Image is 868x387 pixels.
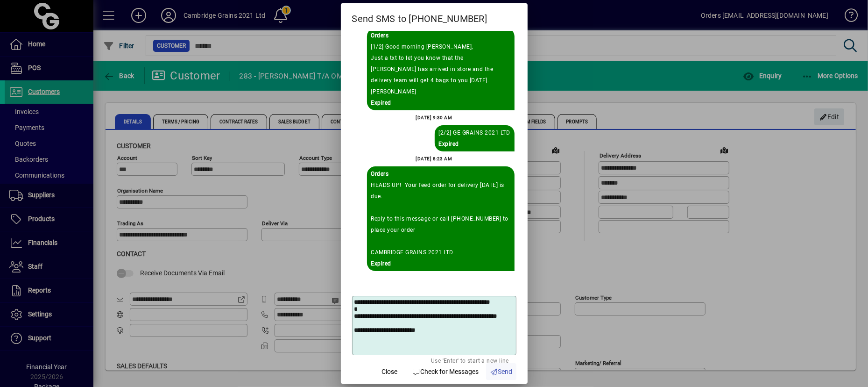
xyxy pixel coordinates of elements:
[486,363,516,380] button: Send
[371,41,510,97] div: [1/2] Good morning [PERSON_NAME], Just a txt to let you know that the [PERSON_NAME] has arrived i...
[371,258,510,269] div: Expired
[409,363,483,380] button: Check for Messages
[371,97,510,108] div: Expired
[490,367,513,377] span: Send
[431,355,508,365] mat-hint: Use 'Enter' to start a new line
[341,3,528,30] h2: Send SMS to [PHONE_NUMBER]
[416,112,452,123] div: [DATE] 9:30 AM
[439,127,510,138] div: [2/2] GE GRAINS 2021 LTD
[371,168,510,179] div: Sent By
[375,363,405,380] button: Close
[416,153,452,165] div: [DATE] 8:23 AM
[412,367,479,377] span: Check for Messages
[382,367,398,377] span: Close
[371,30,510,41] div: Sent By
[371,179,510,258] div: HEADS UP! Your feed order for delivery [DATE] is due. Reply to this message or call [PHONE_NUMBER...
[439,138,510,150] div: Expired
